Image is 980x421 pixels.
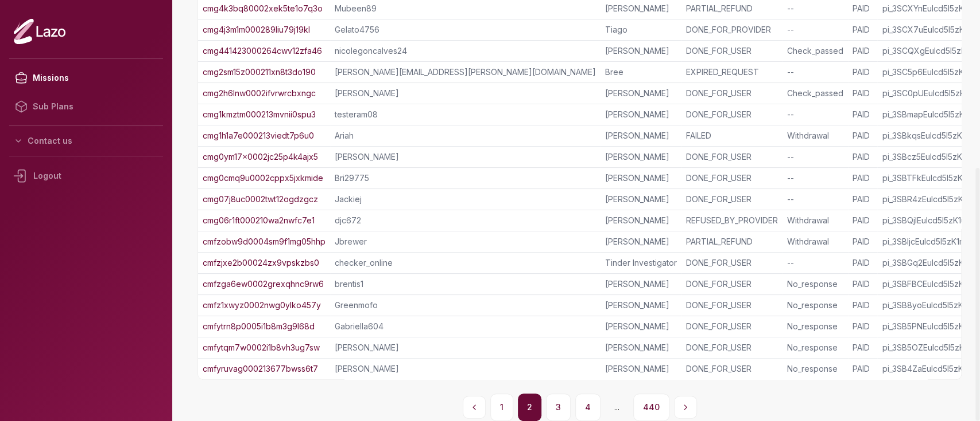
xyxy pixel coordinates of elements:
div: [PERSON_NAME] [605,215,677,226]
button: 4 [575,394,601,421]
div: PAID [853,363,873,375]
div: PAID [853,194,873,205]
a: cmg1h1a7e000213viedt7p6u0 [203,130,314,141]
div: [PERSON_NAME] [605,236,677,247]
div: No_response [787,342,843,353]
div: DONE_FOR_USER [686,278,778,290]
span: ... [605,397,629,418]
div: -- [787,24,843,36]
div: PAID [853,88,873,99]
div: Ariah [335,130,596,141]
div: No_response [787,321,843,332]
a: cmfytqm7w0002i1b8vh3ug7sw [203,342,320,353]
div: -- [787,66,843,78]
div: checker_online [335,257,596,269]
div: [PERSON_NAME] [605,172,677,184]
div: No_response [787,278,843,290]
div: PAID [853,172,873,184]
div: [PERSON_NAME] [605,363,677,375]
a: cmg1kmztm000213mvnii0spu3 [203,109,316,120]
div: Jbrewer [335,236,596,247]
a: cmg2h6lnw0002ifvrwrcbxngc [203,88,316,99]
a: cmfz1xwyz0002nwg0ylko457y [203,300,321,311]
button: Contact us [9,131,163,151]
div: PAID [853,342,873,353]
div: FAILED [686,130,778,141]
div: [PERSON_NAME] [605,321,677,332]
div: DONE_FOR_USER [686,300,778,311]
div: DONE_FOR_USER [686,151,778,163]
button: 3 [546,394,571,421]
a: cmg441423000264cwv12zfa46 [203,45,322,57]
a: Sub Plans [9,92,163,121]
div: DONE_FOR_USER [686,363,778,375]
div: -- [787,257,843,269]
div: PARTIAL_REFUND [686,3,778,14]
div: PAID [853,109,873,120]
button: 2 [518,394,541,421]
div: PAID [853,24,873,36]
div: [PERSON_NAME] [335,363,596,375]
div: PAID [853,257,873,269]
div: Gelato4756 [335,24,596,36]
div: PAID [853,278,873,290]
div: nicolegoncalves24 [335,45,596,57]
div: djc672 [335,215,596,226]
div: PAID [853,3,873,14]
div: Withdrawal [787,215,843,226]
a: cmfzga6ew0002grexqhnc9rw6 [203,278,324,290]
div: [PERSON_NAME] [605,151,677,163]
div: No_response [787,363,843,375]
div: [PERSON_NAME] [605,88,677,99]
div: DONE_FOR_PROVIDER [686,24,778,36]
div: -- [787,151,843,163]
div: PAID [853,66,873,78]
div: DONE_FOR_USER [686,88,778,99]
a: cmfzobw9d0004sm9f1mg05hhp [203,236,326,247]
button: 440 [633,394,669,421]
div: PAID [853,300,873,311]
div: [PERSON_NAME] [605,3,677,14]
div: PAID [853,236,873,247]
div: EXPIRED_REQUEST [686,66,778,78]
a: cmg07j8uc0002twt12ogdzgcz [203,194,318,205]
a: cmfyruvag000213677bwss6t7 [203,363,318,375]
button: Previous page [463,396,486,419]
div: [PERSON_NAME] [335,151,596,163]
div: -- [787,109,843,120]
button: 1 [490,394,513,421]
div: DONE_FOR_USER [686,257,778,269]
div: [PERSON_NAME] [605,300,677,311]
div: [PERSON_NAME] [605,278,677,290]
div: Greenmofo [335,300,596,311]
div: [PERSON_NAME][EMAIL_ADDRESS][PERSON_NAME][DOMAIN_NAME] [335,66,596,78]
div: PAID [853,215,873,226]
div: [PERSON_NAME] [335,342,596,353]
div: PAID [853,45,873,57]
div: Tiago [605,24,677,36]
div: -- [787,3,843,14]
div: [PERSON_NAME] [605,45,677,57]
div: PAID [853,130,873,141]
div: Tinder Investigator [605,257,677,269]
div: Mubeen89 [335,3,596,14]
a: cmg0cmq9u0002cppx5jxkmide [203,172,323,184]
div: PAID [853,321,873,332]
div: -- [787,172,843,184]
div: Logout [9,161,163,191]
a: cmfzjxe2b00024zx9vpskzbs0 [203,257,319,269]
div: DONE_FOR_USER [686,194,778,205]
button: Next page [674,396,697,419]
div: DONE_FOR_USER [686,109,778,120]
div: PAID [853,151,873,163]
a: cmg0ym17x0002jc25p4k4ajx5 [203,151,318,163]
div: Check_passed [787,45,843,57]
div: No_response [787,300,843,311]
div: [PERSON_NAME] [335,88,596,99]
div: [PERSON_NAME] [605,109,677,120]
a: Missions [9,64,163,92]
a: cmfytrn8p0005i1b8m3g9l68d [203,321,315,332]
div: DONE_FOR_USER [686,45,778,57]
div: PARTIAL_REFUND [686,236,778,247]
div: [PERSON_NAME] [605,130,677,141]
